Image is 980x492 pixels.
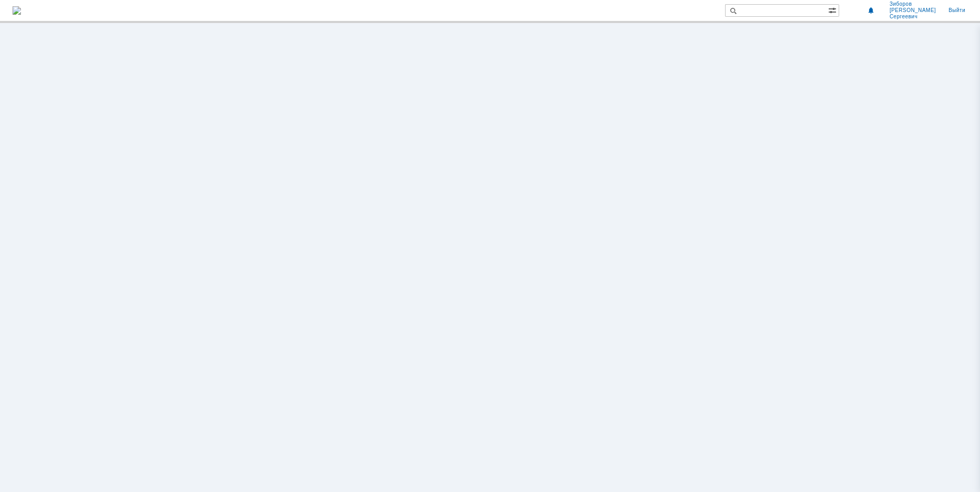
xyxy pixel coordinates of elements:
[13,6,21,15] img: logo
[889,14,936,20] span: Сергеевич
[889,7,936,14] span: [PERSON_NAME]
[13,6,21,15] a: Перейти на домашнюю страницу
[828,5,839,15] span: Расширенный поиск
[889,1,936,7] span: Зиборов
